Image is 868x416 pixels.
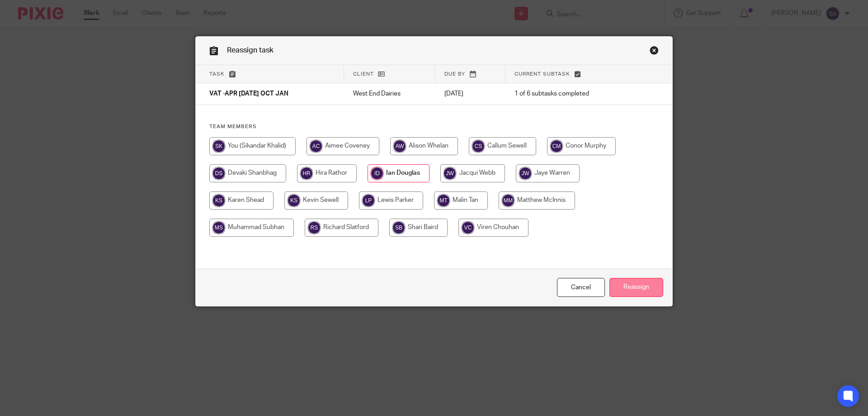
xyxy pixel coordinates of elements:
span: Task [209,72,225,77]
p: West End Dairies [353,89,426,98]
a: Close this dialog window [650,46,659,58]
span: Reassign task [227,47,274,54]
h4: Team members [209,123,659,130]
input: Reassign [609,278,663,297]
span: VAT -APR [DATE] OCT JAN [209,91,288,97]
p: [DATE] [444,89,496,98]
span: Current subtask [514,72,570,77]
a: Close this dialog window [557,278,605,297]
span: Due by [444,72,465,77]
span: Client [353,72,374,77]
td: 1 of 6 subtasks completed [505,83,635,105]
